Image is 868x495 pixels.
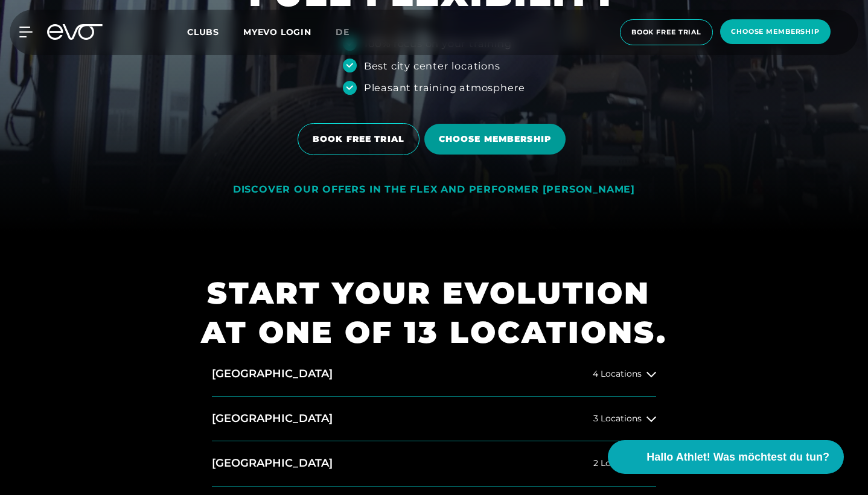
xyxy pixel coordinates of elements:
[616,19,716,45] a: book free trial
[212,441,656,486] button: [GEOGRAPHIC_DATA]2 Locations
[233,184,635,196] div: DISCOVER OUR OFFERS IN THE FLEX AND PERFORMER [PERSON_NAME]
[336,25,364,39] a: de
[313,133,404,145] span: BOOK FREE TRIAL
[646,449,829,465] span: Hallo Athlet! Was möchtest du tun?
[212,411,333,426] h2: [GEOGRAPHIC_DATA]
[187,27,219,37] span: Clubs
[593,459,642,468] span: 2 Locations
[593,414,642,423] span: 3 Locations
[212,366,333,382] h2: [GEOGRAPHIC_DATA]
[212,397,656,441] button: [GEOGRAPHIC_DATA]3 Locations
[439,133,551,145] span: Choose membership
[731,27,820,37] span: choose membership
[201,273,667,352] h1: START YOUR EVOLUTION AT ONE OF 13 LOCATIONS.
[593,369,642,378] span: 4 Locations
[424,115,570,164] a: Choose membership
[187,26,243,37] a: Clubs
[364,80,525,95] div: Pleasant training atmosphere
[212,352,656,397] button: [GEOGRAPHIC_DATA]4 Locations
[364,59,500,73] div: Best city center locations
[631,27,701,37] span: book free trial
[608,440,844,474] button: Hallo Athlet! Was möchtest du tun?
[298,114,424,164] a: BOOK FREE TRIAL
[716,19,834,45] a: choose membership
[336,27,349,37] span: de
[243,27,311,37] a: MYEVO LOGIN
[212,456,333,471] h2: [GEOGRAPHIC_DATA]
